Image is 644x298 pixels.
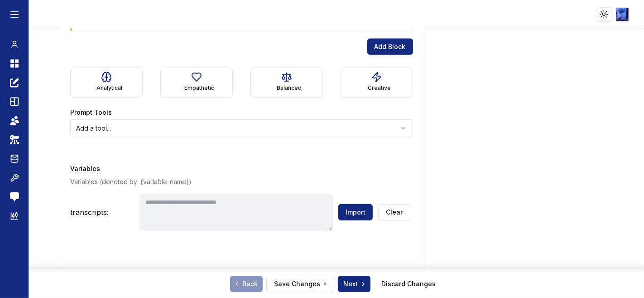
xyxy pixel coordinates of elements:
[160,68,233,98] button: Empathetic
[70,68,143,98] button: Analytical
[70,108,112,116] label: Prompt Tools
[70,177,413,186] p: Variables (denoted by: {variable-name})
[338,276,370,292] button: Next
[277,83,302,93] div: Balanced
[230,276,263,292] a: Back
[343,279,367,288] span: Next
[367,39,413,55] button: Add Block
[10,192,19,201] img: feedback
[70,207,136,218] p: transcripts :
[374,276,443,292] button: Discard Changes
[70,165,100,172] label: Variables
[266,276,334,292] button: Save Changes
[338,204,373,220] button: Import
[96,83,122,93] div: Analytical
[381,279,436,288] a: Discard Changes
[184,83,214,93] div: Empathetic
[341,68,413,98] button: Creative
[250,68,323,98] button: Balanced
[368,83,391,93] div: Creative
[616,8,629,21] img: ACg8ocLIQrZOk08NuYpm7ecFLZE0xiClguSD1EtfFjuoGWgIgoqgD8A6FQ=s96-c
[378,204,410,220] button: Clear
